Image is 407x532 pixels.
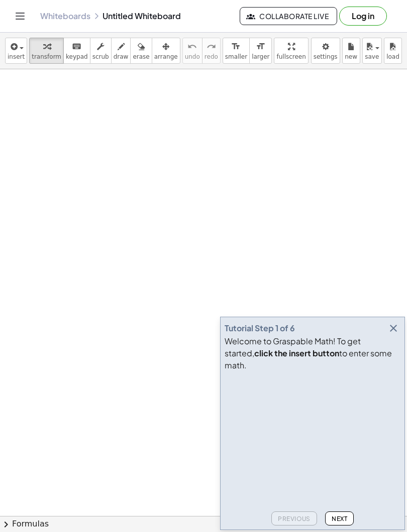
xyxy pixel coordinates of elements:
span: larger [252,53,269,60]
i: keyboard [72,41,81,53]
button: erase [130,38,152,64]
span: transform [32,53,61,60]
span: fullscreen [276,53,306,60]
button: fullscreen [274,38,308,64]
button: arrange [152,38,180,64]
span: insert [8,53,25,60]
button: Next [325,511,354,525]
span: arrange [154,53,178,60]
button: Log in [339,7,387,26]
button: settings [311,38,340,64]
span: draw [114,53,129,60]
button: undoundo [182,38,202,64]
button: keyboardkeypad [63,38,90,64]
button: Toggle navigation [12,8,28,24]
button: draw [111,38,131,64]
span: Collaborate Live [248,12,329,21]
button: new [342,38,360,64]
span: scrub [92,53,109,60]
span: smaller [225,53,247,60]
span: save [365,53,379,60]
i: format_size [256,41,265,53]
i: redo [207,41,216,53]
div: Tutorial Step 1 of 6 [225,322,295,334]
span: keypad [66,53,88,60]
b: click the insert button [254,348,339,358]
button: format_sizelarger [249,38,272,64]
button: Collaborate Live [240,7,337,25]
span: redo [205,53,218,60]
span: load [386,53,399,60]
button: transform [29,38,64,64]
span: new [345,53,357,60]
i: undo [187,41,197,53]
div: Welcome to Graspable Math! To get started, to enter some math. [225,335,400,371]
span: undo [185,53,200,60]
button: insert [5,38,27,64]
button: save [362,38,382,64]
span: Next [332,515,347,522]
i: format_size [231,41,241,53]
button: load [384,38,402,64]
button: redoredo [202,38,221,64]
button: scrub [90,38,112,64]
span: settings [314,53,338,60]
a: Whiteboards [40,11,90,21]
span: erase [133,53,149,60]
button: format_sizesmaller [223,38,250,64]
